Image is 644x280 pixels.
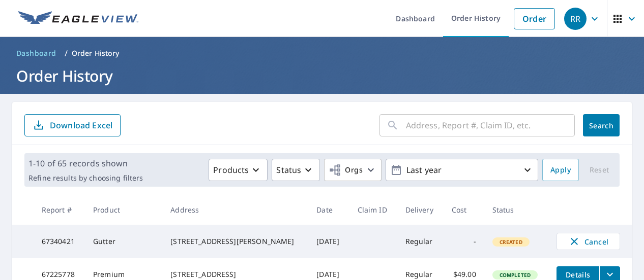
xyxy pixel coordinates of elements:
span: Cancel [567,235,609,248]
p: 1-10 of 65 records shown [28,157,143,169]
span: Orgs [329,164,363,177]
div: [STREET_ADDRESS] [170,269,300,279]
a: Dashboard [12,45,61,61]
td: [DATE] [308,225,349,258]
td: Gutter [85,225,162,258]
p: Products [213,164,249,176]
td: Regular [397,225,444,258]
th: Date [308,195,349,225]
a: Order [514,8,555,29]
th: Status [484,195,549,225]
th: Report # [34,195,85,225]
button: Last year [386,159,538,181]
div: [STREET_ADDRESS][PERSON_NAME] [170,236,300,247]
p: Order History [72,48,120,58]
img: EV Logo [18,11,138,26]
span: Search [591,121,611,130]
button: Cancel [557,233,620,250]
p: Last year [402,161,521,179]
p: Download Excel [50,120,112,131]
p: Refine results by choosing filters [28,173,143,183]
span: Details [563,270,593,279]
nav: breadcrumb [12,45,632,61]
span: Dashboard [16,48,56,58]
button: Search [583,114,620,136]
th: Delivery [397,195,444,225]
th: Claim ID [349,195,397,225]
p: Status [276,164,301,176]
button: Download Excel [24,114,121,136]
span: Apply [550,164,571,177]
span: Completed [493,271,537,278]
th: Cost [444,195,484,225]
h1: Order History [12,65,632,86]
button: Apply [542,159,579,181]
input: Address, Report #, Claim ID, etc. [406,111,575,139]
th: Product [85,195,162,225]
div: RR [564,8,587,30]
th: Address [162,195,308,225]
button: Products [209,159,268,181]
td: 67340421 [34,225,85,258]
button: Orgs [324,159,382,181]
button: Status [272,159,320,181]
td: - [444,225,484,258]
span: Created [493,238,529,246]
li: / [65,47,68,59]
